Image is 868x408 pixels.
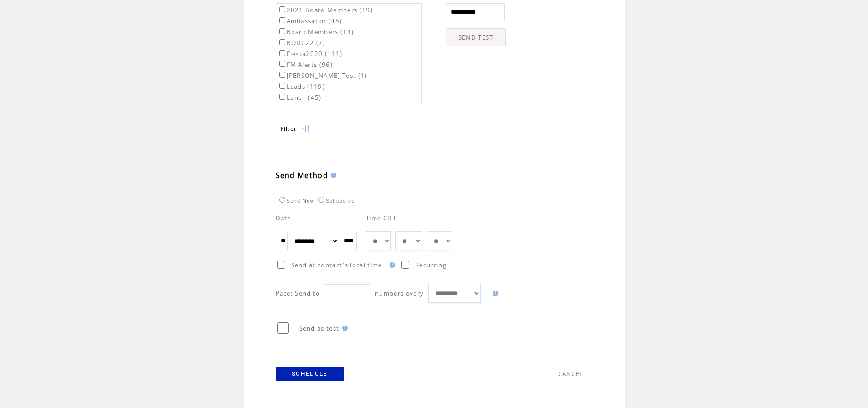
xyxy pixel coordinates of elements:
[415,261,447,269] span: Recurring
[446,28,506,46] a: SEND TEST
[277,17,342,25] label: Ambassador (45)
[299,324,339,332] span: Send as test
[291,261,382,269] span: Send at contact`s local time
[276,289,320,297] span: Pace: Send to
[281,125,297,133] span: Show filters
[276,118,321,138] a: Filter
[276,367,344,381] a: SCHEDULE
[316,198,355,204] label: Scheduled
[277,39,325,47] label: BODC22 (7)
[277,50,343,58] label: Fiesta2020 (111)
[302,118,310,139] img: filters.png
[277,28,354,36] label: Board Members (19)
[277,61,333,69] label: FM Alerts (96)
[558,370,584,378] a: CANCEL
[279,17,285,23] input: Ambassador (45)
[279,197,285,203] input: Send Now
[277,71,367,80] label: [PERSON_NAME] Test (1)
[279,28,285,34] input: Board Members (19)
[279,94,285,100] input: Lunch (45)
[328,173,336,178] img: help.gif
[375,289,424,297] span: numbers every
[318,197,324,203] input: Scheduled
[279,61,285,67] input: FM Alerts (96)
[277,198,314,204] label: Send Now
[279,6,285,12] input: 2021 Board Members (19)
[276,170,329,180] span: Send Method
[339,326,348,331] img: help.gif
[366,214,397,222] span: Time CDT
[276,214,291,222] span: Date
[277,93,322,102] label: Lunch (45)
[279,39,285,45] input: BODC22 (7)
[277,82,325,91] label: Leads (119)
[279,83,285,89] input: Leads (119)
[279,72,285,78] input: [PERSON_NAME] Test (1)
[277,6,373,14] label: 2021 Board Members (19)
[387,262,395,268] img: help.gif
[490,291,498,296] img: help.gif
[279,50,285,56] input: Fiesta2020 (111)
